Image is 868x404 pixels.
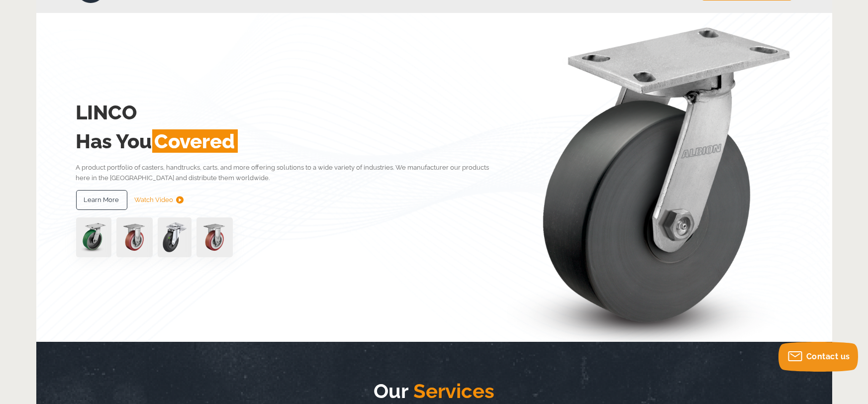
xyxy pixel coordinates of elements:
img: subtract.png [176,196,184,203]
h2: Has You [76,127,504,156]
p: A product portfolio of casters, handtrucks, carts, and more offering solutions to a wide variety ... [76,162,504,184]
img: lvwpp200rst849959jpg-30522-removebg-preview-1.png [158,217,192,257]
button: Contact us [778,342,858,372]
span: Covered [152,129,238,153]
img: pn3orx8a-94725-1-1-.png [76,217,111,257]
h2: LINCO [76,98,504,127]
a: Learn More [76,190,127,210]
span: Services [408,379,494,403]
img: capture-59611-removebg-preview-1.png [116,217,153,257]
a: Watch Video [135,190,184,210]
img: linco_caster [507,13,792,342]
img: capture-59611-removebg-preview-1.png [196,217,233,257]
span: Contact us [806,352,850,361]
